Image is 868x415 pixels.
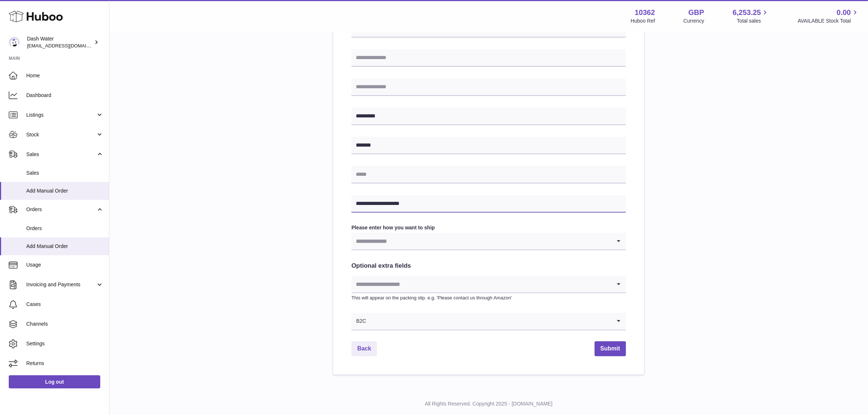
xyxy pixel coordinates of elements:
strong: 10362 [635,8,655,18]
p: All Rights Reserved. Copyright 2025 - [DOMAIN_NAME] [115,400,862,407]
span: Settings [26,340,104,347]
strong: GBP [688,8,704,18]
h2: Optional extra fields [351,262,626,270]
div: Currency [684,18,704,24]
span: Usage [26,261,104,268]
span: Add Manual Order [26,243,104,250]
span: Channels [26,321,104,327]
span: Sales [26,170,104,177]
label: Please enter how you want to ship [351,224,626,231]
span: AVAILABLE Stock Total [798,18,859,24]
input: Search for option [351,233,611,249]
span: Sales [26,151,96,158]
span: Returns [26,360,104,367]
div: Search for option [351,276,626,293]
span: Add Manual Order [26,187,104,194]
span: Total sales [737,18,769,24]
img: bea@dash-water.com [9,37,20,48]
p: This will appear on the packing slip. e.g. 'Please contact us through Amazon' [351,295,626,301]
a: 0.00 AVAILABLE Stock Total [798,8,859,24]
button: Submit [595,341,626,356]
span: Orders [26,225,104,232]
span: 0.00 [837,8,851,18]
span: Dashboard [26,92,104,99]
div: Search for option [351,313,626,330]
span: B2C [351,313,366,330]
span: Cases [26,301,104,308]
input: Search for option [351,276,611,292]
span: Invoicing and Payments [26,281,96,288]
a: 6,253.25 Total sales [733,8,770,24]
span: [EMAIL_ADDRESS][DOMAIN_NAME] [27,43,107,49]
div: Dash Water [27,35,93,49]
input: Search for option [366,313,611,330]
span: 6,253.25 [733,8,761,18]
span: Orders [26,206,96,213]
div: Huboo Ref [631,18,655,24]
a: Back [351,341,377,356]
span: Listings [26,112,96,119]
span: Home [26,72,104,79]
div: Search for option [351,233,626,250]
a: Log out [9,375,100,388]
span: Stock [26,131,96,138]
